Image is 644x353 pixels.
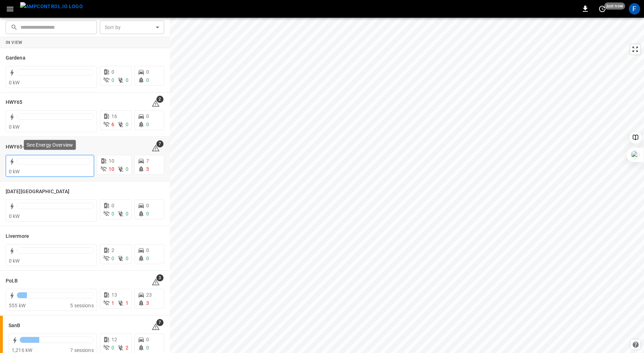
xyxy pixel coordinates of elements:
[70,303,94,308] span: 5 sessions
[146,122,149,127] span: 0
[111,211,114,217] span: 0
[597,3,608,15] button: set refresh interval
[170,18,644,353] canvas: Map
[111,300,114,306] span: 1
[126,211,128,217] span: 0
[126,77,128,83] span: 0
[9,169,20,174] span: 0 kW
[156,274,163,281] span: 3
[146,292,152,298] span: 23
[146,300,149,306] span: 3
[6,277,18,285] h6: PoLB
[604,2,625,10] span: just now
[111,247,114,253] span: 2
[111,69,114,75] span: 0
[146,158,149,164] span: 7
[111,345,114,351] span: 0
[111,292,117,298] span: 13
[6,232,29,240] h6: Livermore
[9,124,20,130] span: 0 kW
[111,113,117,119] span: 16
[6,40,23,45] strong: In View
[9,213,20,219] span: 0 kW
[629,3,640,15] div: profile-icon
[126,345,128,351] span: 2
[146,113,149,119] span: 0
[146,247,149,253] span: 0
[8,322,20,330] h6: SanB
[146,211,149,217] span: 0
[6,99,23,106] h6: HWY65
[6,54,25,62] h6: Gardena
[146,203,149,208] span: 0
[146,166,149,172] span: 3
[6,143,34,151] h6: HWY65-DER
[146,337,149,342] span: 0
[126,256,128,261] span: 0
[126,122,128,127] span: 0
[111,256,114,261] span: 0
[126,166,128,172] span: 0
[146,256,149,261] span: 0
[146,69,149,75] span: 0
[111,77,114,83] span: 0
[109,166,114,172] span: 10
[70,347,94,353] span: 7 sessions
[9,258,20,264] span: 0 kW
[111,337,117,342] span: 12
[156,96,163,103] span: 2
[111,203,114,208] span: 0
[27,141,73,149] p: See Energy Overview
[111,122,114,127] span: 6
[126,300,128,306] span: 1
[109,158,114,164] span: 10
[12,347,32,353] span: 1,216 kW
[146,345,149,351] span: 0
[6,188,69,196] h6: Karma Center
[9,303,25,308] span: 555 kW
[156,319,163,326] span: 7
[156,140,163,147] span: 7
[146,77,149,83] span: 0
[20,2,83,11] img: ampcontrol.io logo
[9,80,20,85] span: 0 kW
